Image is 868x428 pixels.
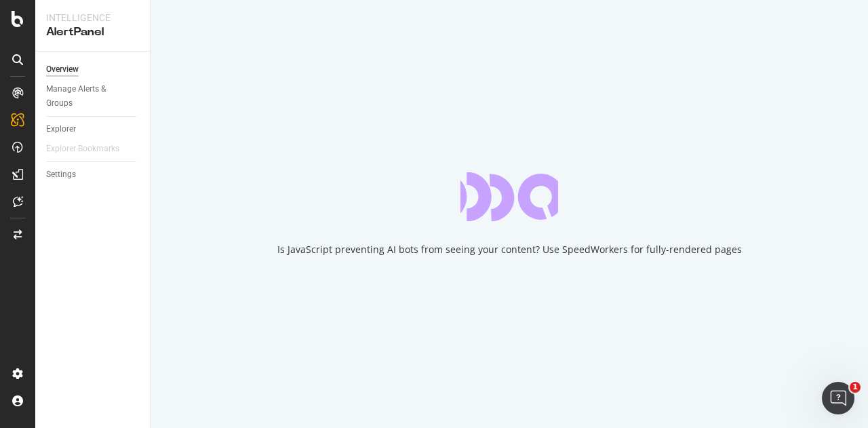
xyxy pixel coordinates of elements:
a: Explorer Bookmarks [46,142,133,156]
div: Settings [46,168,76,182]
a: Manage Alerts & Groups [46,82,140,111]
div: Manage Alerts & Groups [46,82,127,111]
div: Is JavaScript preventing AI bots from seeing your content? Use SpeedWorkers for fully-rendered pages [277,243,742,256]
a: Settings [46,168,140,182]
a: Overview [46,62,140,77]
span: 1 [850,382,861,393]
div: AlertPanel [46,24,139,40]
div: Explorer Bookmarks [46,142,119,156]
div: Intelligence [46,11,139,24]
div: Overview [46,62,79,77]
iframe: Intercom live chat [822,382,854,414]
div: animation [460,172,558,221]
div: Explorer [46,122,76,136]
a: Explorer [46,122,140,136]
